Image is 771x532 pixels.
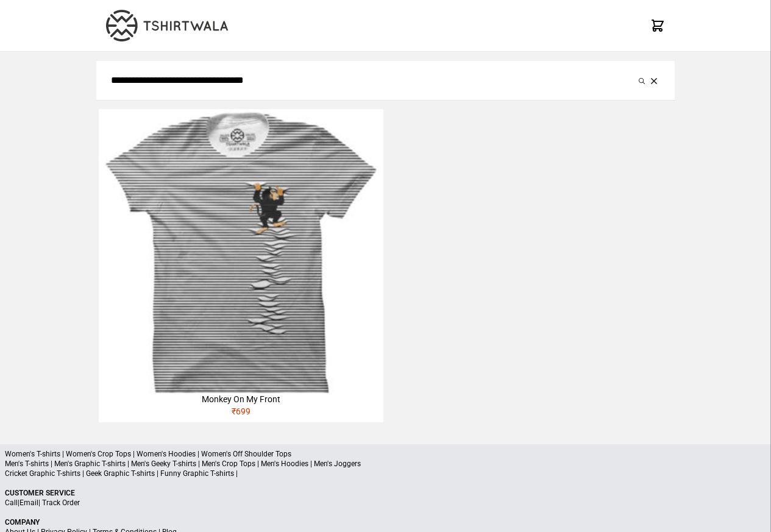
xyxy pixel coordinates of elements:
[5,449,766,459] p: Women's T-shirts | Women's Crop Tops | Women's Hoodies | Women's Off Shoulder Tops
[99,109,383,393] img: monkey-climbing-320x320.jpg
[648,73,660,88] button: Clear the search query.
[42,498,80,507] a: Track Order
[5,459,766,469] p: Men's T-shirts | Men's Graphic T-shirts | Men's Geeky T-shirts | Men's Crop Tops | Men's Hoodies ...
[636,73,648,88] button: Submit your search query.
[99,393,383,405] div: Monkey On My Front
[20,498,38,507] a: Email
[5,517,766,527] p: Company
[106,10,228,41] img: TW-LOGO-400-104.png
[5,469,766,478] p: Cricket Graphic T-shirts | Geek Graphic T-shirts | Funny Graphic T-shirts |
[5,498,18,507] a: Call
[5,488,766,498] p: Customer Service
[5,498,766,508] p: | |
[99,109,383,422] a: Monkey On My Front₹699
[99,405,383,422] div: ₹ 699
